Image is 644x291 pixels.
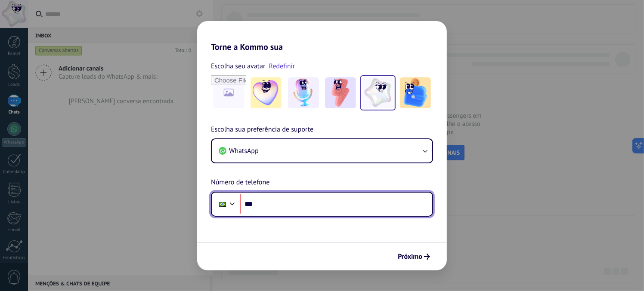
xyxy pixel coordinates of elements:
div: Brazil: + 55 [214,195,231,213]
span: Próximo [398,254,422,260]
h2: Torne a Kommo sua [197,21,447,52]
img: -1.jpeg [251,77,282,108]
button: Próximo [394,249,434,264]
span: Escolha seu avatar [211,61,266,72]
span: Escolha sua preferência de suporte [211,124,313,135]
img: -4.jpeg [362,77,393,108]
span: WhatsApp [229,147,259,155]
button: WhatsApp [212,139,432,162]
img: -2.jpeg [288,77,319,108]
a: Redefinir [269,62,295,70]
img: -3.jpeg [325,77,356,108]
img: -5.jpeg [400,77,431,108]
span: Número de telefone [211,177,269,188]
